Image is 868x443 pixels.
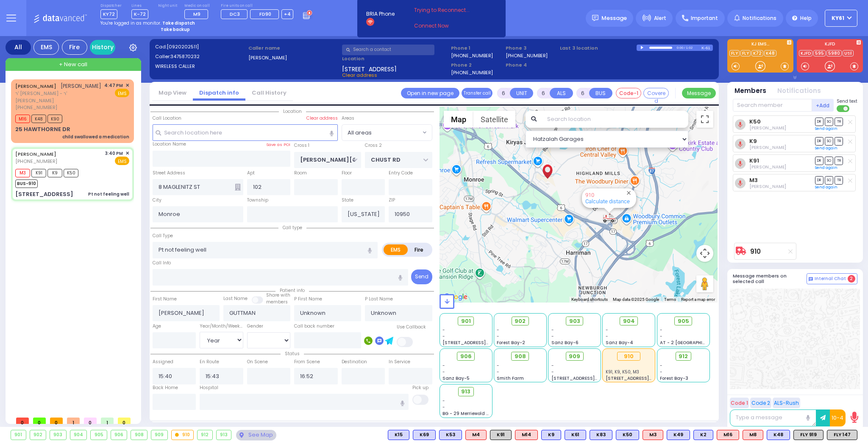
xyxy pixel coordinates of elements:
[461,387,470,396] span: 913
[815,126,837,131] a: Send again
[497,362,499,369] span: -
[654,14,666,22] span: Alert
[623,317,635,325] span: 904
[515,430,538,440] div: M14
[497,327,499,333] span: -
[442,362,445,369] span: -
[717,430,739,440] div: M16
[815,137,823,145] span: DR
[749,125,786,131] span: Moshe Brown
[16,418,29,424] span: 0
[603,213,615,223] div: 910
[64,169,78,177] span: K50
[342,170,352,177] label: Floor
[684,43,685,53] div: /
[230,11,240,17] span: DC3
[660,327,662,333] span: -
[815,185,837,190] a: Send again
[115,157,129,165] span: EMS
[279,108,306,115] span: Location
[153,260,171,266] label: Call Info
[540,160,555,186] div: MOSHE ARYE GUTTMAN
[827,430,857,440] div: FLY 147
[153,384,178,391] label: Back Home
[606,327,608,333] span: -
[506,62,557,69] span: Phone 4
[200,323,243,330] div: Year/Month/Week/Day
[15,179,38,188] span: BUS-910
[643,430,663,440] div: ALS
[643,88,669,98] button: Covered
[815,157,823,165] span: DR
[70,430,87,440] div: 904
[465,430,487,440] div: ALS
[193,11,200,17] span: M9
[749,177,758,183] a: M3
[15,169,30,177] span: M3
[266,292,290,298] small: Share with
[551,339,579,346] span: Sanz Bay-6
[825,137,833,145] span: SO
[221,3,294,8] label: Fire units on call
[451,62,503,69] span: Phone 2
[515,317,526,325] span: 902
[275,287,309,294] span: Patient info
[342,65,397,72] span: [STREET_ADDRESS]
[691,14,718,22] span: Important
[815,176,823,184] span: DR
[223,295,248,302] label: Last Name
[451,45,503,52] span: Phone 1
[442,292,470,303] a: Open this area in Google Maps (opens a new window)
[678,317,689,325] span: 905
[679,352,688,361] span: 912
[162,20,195,26] strong: Take dispatch
[155,63,246,70] label: WIRELESS CALLER
[589,88,612,98] button: BUS
[497,333,499,339] span: -
[389,359,410,365] label: In Service
[105,150,123,157] span: 3:40 PM
[660,333,662,339] span: -
[170,53,200,60] span: 3475870232
[825,176,833,184] span: SO
[515,430,538,440] div: ALS
[294,323,334,330] label: Call back number
[365,142,382,149] label: Cross 2
[749,138,757,144] a: K9
[401,88,459,98] a: Open in new page
[837,98,857,104] span: Send text
[62,40,87,55] div: Fire
[15,104,57,111] span: [PHONE_NUMBER]
[67,418,80,424] span: 1
[153,170,185,177] label: Street Address
[15,90,101,104] span: ר' [PERSON_NAME] - ר' [PERSON_NAME]
[245,89,293,97] a: Call History
[442,410,490,417] span: BG - 29 Merriewold S.
[565,430,586,440] div: BLS
[284,11,291,17] span: +4
[542,111,688,128] input: Search location
[461,317,471,325] span: 901
[294,142,309,149] label: Cross 1
[696,275,713,292] button: Drag Pegman onto the map to open Street View
[61,82,101,90] span: [PERSON_NAME]
[11,430,26,440] div: 901
[247,359,268,365] label: On Scene
[696,111,713,128] button: Toggle fullscreen view
[660,362,662,369] span: -
[569,317,580,325] span: 903
[749,164,786,170] span: David Cuatt
[444,111,473,128] button: Show street map
[625,189,633,197] button: Close
[439,430,462,440] div: BLS
[815,165,837,170] a: Send again
[153,233,173,239] label: Call Type
[442,292,470,303] img: Google
[541,430,561,440] div: K9
[585,198,630,205] a: Calculate distance
[667,430,690,440] div: K49
[767,430,790,440] div: BLS
[590,430,612,440] div: BLS
[734,86,766,96] button: Members
[91,430,107,440] div: 905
